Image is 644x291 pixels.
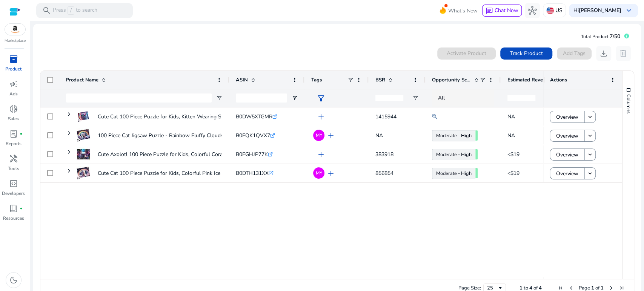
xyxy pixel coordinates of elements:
[77,129,90,142] img: 41lN+nRwkxL._AC_US40_.jpg
[510,49,543,57] span: Track Product
[5,24,25,35] img: amazon.svg
[53,6,97,15] p: Press to search
[216,95,222,101] button: Open Filter Menu
[587,113,593,120] mat-icon: keyboard_arrow_down
[98,109,249,124] p: Cute Cat 100 Piece Puzzle for Kids, Kitten Wearing Sunglasses...
[9,90,18,97] p: Ads
[292,95,298,101] button: Open Filter Menu
[9,204,18,213] span: book_4
[608,285,614,291] div: Next Page
[236,151,268,158] span: B0FGHJP77K
[98,128,263,143] p: 100 Piece Cat Jigsaw Puzzle - Rainbow Fluffy Clouds & White Kitten...
[432,77,471,83] span: Opportunity Score
[625,94,632,113] span: Columns
[495,7,518,14] span: Chat Now
[317,112,326,121] span: add
[375,170,393,177] span: 856854
[2,190,25,197] p: Developers
[556,166,578,181] span: Overview
[9,80,18,89] span: campaign
[66,93,212,103] input: Product Name Filter Input
[482,5,522,17] button: chatChat Now
[448,4,478,17] span: What's New
[432,130,475,141] a: Moderate - High
[475,168,478,178] span: 66.16
[568,285,574,291] div: Previous Page
[438,94,445,101] span: All
[550,130,585,142] button: Overview
[236,170,269,177] span: B0DTH131XX
[619,285,625,291] div: Last Page
[507,170,520,177] span: <$19
[8,115,19,122] p: Sales
[326,169,335,178] span: add
[507,77,553,83] span: Estimated Revenue/Day
[550,111,585,123] button: Overview
[558,285,564,291] div: First Page
[475,130,478,141] span: 65.00
[8,165,19,172] p: Tools
[432,168,475,179] a: Moderate - High
[98,165,256,181] p: Cute Cat 100 Piece Puzzle for Kids, Colorful Pink Ice Cream Kitten...
[9,154,18,163] span: handyman
[375,77,385,83] span: BSR
[9,129,18,138] span: lab_profile
[550,77,567,83] span: Actions
[573,8,621,13] p: Hi
[6,140,22,147] p: Reports
[587,170,593,177] mat-icon: keyboard_arrow_down
[507,151,520,158] span: <$19
[20,207,23,210] span: fiber_manual_record
[486,7,493,15] span: chat
[556,147,578,162] span: Overview
[316,133,322,138] span: MY
[5,38,26,44] p: Marketplace
[555,4,563,17] p: US
[596,46,611,61] button: download
[236,93,287,103] input: ASIN Filter Input
[525,3,540,18] button: hub
[546,7,554,14] img: us.svg
[610,33,620,40] span: 7/50
[236,77,248,83] span: ASIN
[375,132,383,139] span: NA
[5,66,22,72] p: Product
[9,179,18,188] span: code_blocks
[68,6,74,15] span: /
[9,55,18,64] span: inventory_2
[432,149,475,160] a: Moderate - High
[412,95,418,101] button: Open Filter Menu
[77,166,90,180] img: 41Bq12MThhL._AC_US40_.jpg
[579,7,621,14] b: [PERSON_NAME]
[550,167,585,179] button: Overview
[236,113,272,120] span: B0DW5XTGMR
[599,49,608,58] span: download
[581,34,610,40] span: Total Product:
[77,147,90,161] img: 41b+DfCZBzL._AC_US40_.jpg
[9,276,18,285] span: dark_mode
[9,104,18,113] span: donut_small
[507,132,515,139] span: NA
[375,151,393,158] span: 383918
[42,6,51,15] span: search
[317,150,326,159] span: add
[507,113,515,120] span: NA
[311,77,322,83] span: Tags
[20,132,23,135] span: fiber_manual_record
[316,171,322,175] span: MY
[3,215,24,222] p: Resources
[317,94,326,103] span: filter_alt
[528,6,537,15] span: hub
[236,132,270,139] span: B0FQK1QVX7
[624,6,633,15] span: keyboard_arrow_down
[556,109,578,125] span: Overview
[475,149,478,159] span: 65.00
[587,132,593,139] mat-icon: keyboard_arrow_down
[66,77,98,83] span: Product Name
[550,149,585,161] button: Overview
[326,131,335,140] span: add
[556,128,578,144] span: Overview
[98,147,258,162] p: Cute Axolotl 100 Piece Puzzle for Kids, Colorful Coral Reef Jigsaw,...
[77,110,90,123] img: 71u55wQk4BL.jpg
[587,151,593,158] mat-icon: keyboard_arrow_down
